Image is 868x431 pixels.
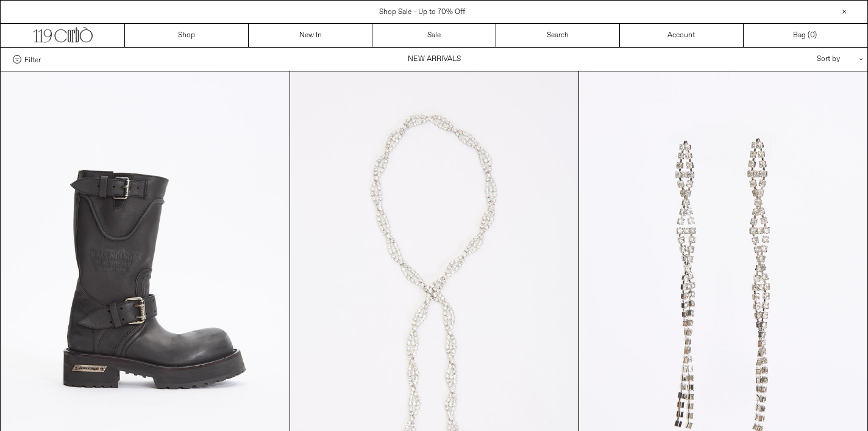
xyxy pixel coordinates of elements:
[372,24,496,47] a: Sale
[125,24,249,47] a: Shop
[24,55,41,63] span: Filter
[496,24,620,47] a: Search
[249,24,372,47] a: New In
[379,7,465,17] a: Shop Sale - Up to 70% Off
[620,24,744,47] a: Account
[745,48,855,71] div: Sort by
[810,30,817,41] span: )
[744,24,867,47] a: Bag ()
[810,31,814,40] span: 0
